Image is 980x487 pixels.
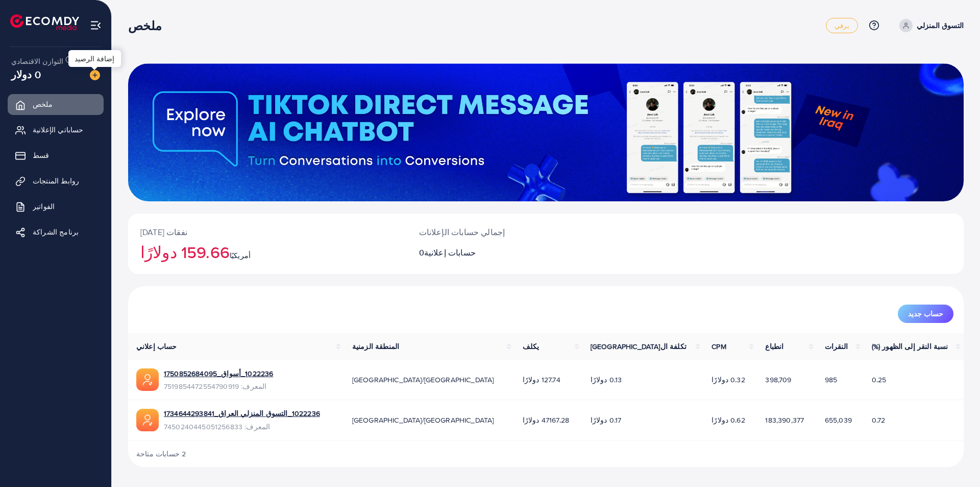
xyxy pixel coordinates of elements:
font: 0.13 دولارًا [591,375,622,385]
font: التسوق المنزلي [917,20,964,31]
font: 398,709 [765,375,791,385]
font: يرقي [835,21,849,30]
font: 0 دولار [11,67,41,82]
iframe: محادثة [937,441,972,479]
font: أمريكيًا [230,250,251,261]
font: حساب إعلاني [136,341,177,352]
font: الفواتير [33,201,55,212]
font: التوازن الاقتصادي [11,56,64,66]
img: ic-ads-acc.e4c84228.svg [136,409,159,431]
a: ملخص [8,94,104,114]
a: الفواتير [8,196,104,217]
a: التسوق المنزلي [895,19,964,32]
font: ملخص [128,17,162,34]
font: برنامج الشراكة [33,227,79,237]
font: 47167.28 دولارًا [523,415,569,425]
img: ic-ads-acc.e4c84228.svg [136,368,159,391]
font: CPM [712,341,726,352]
font: 159.66 دولارًا [140,240,230,264]
img: صورة [90,70,100,80]
font: نفقات [DATE] [140,226,187,238]
font: إضافة الرصيد [75,54,114,63]
font: ملخص [33,99,53,109]
font: 985 [825,375,837,385]
button: حساب جديد [898,305,953,323]
font: [GEOGRAPHIC_DATA]/[GEOGRAPHIC_DATA] [352,375,494,385]
font: المعرف: 7519854472554790919 [164,381,266,391]
img: الشعار [10,14,79,30]
font: انطباع [765,341,783,352]
font: 0.72 [872,415,886,425]
font: 127.74 دولارًا [523,375,560,385]
font: 2 حسابات متاحة [136,449,186,459]
font: 655,039 [825,415,852,425]
a: حساباتي الإعلانية [8,120,104,140]
font: نسبة النقر إلى الظهور (%) [872,341,948,352]
font: 0.25 [872,375,887,385]
font: حساباتي الإعلانية [33,125,84,135]
font: تكلفة ال[GEOGRAPHIC_DATA] [591,341,687,352]
font: إجمالي حسابات الإعلانات [419,226,505,238]
font: حسابات إعلانية [424,247,476,258]
a: 1022236_أسواق_1750852684095 [164,368,273,379]
font: حساب جديد [908,309,943,319]
font: 0.17 دولارًا [591,415,622,425]
font: المنطقة الزمنية [352,341,399,352]
a: 1022236_التسوق المنزلي العراق_1734644293841 [164,408,320,419]
font: 0.32 دولارًا [712,375,745,385]
font: [GEOGRAPHIC_DATA]/[GEOGRAPHIC_DATA] [352,415,494,425]
font: 0.62 دولارًا [712,415,745,425]
font: المعرف: 7450240445051256833 [164,422,270,432]
a: يرقي [826,18,858,33]
img: قائمة طعام [90,19,102,31]
font: 183,390,377 [765,415,804,425]
font: قسط [33,150,49,160]
a: قسط [8,145,104,166]
font: 0 [419,247,424,258]
a: روابط المنتجات [8,171,104,191]
font: يكلف [523,341,540,352]
a: برنامج الشراكة [8,222,104,242]
font: روابط المنتجات [33,176,79,186]
font: النقرات [825,341,848,352]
